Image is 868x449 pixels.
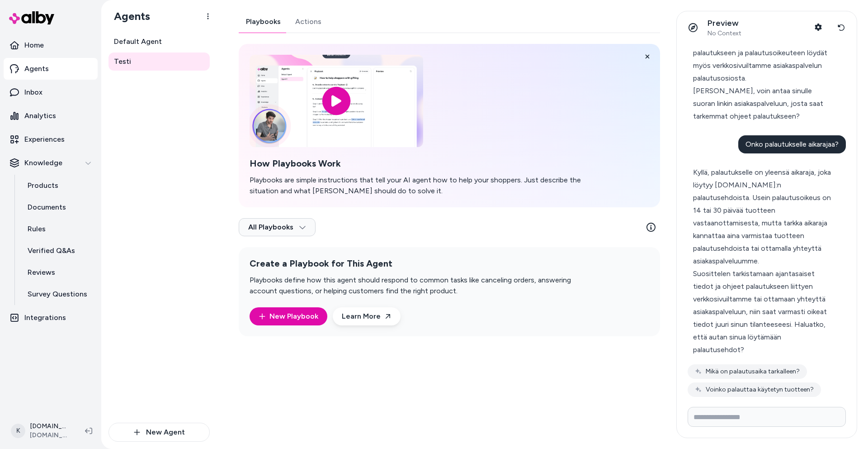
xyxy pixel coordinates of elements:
a: Learn More [333,307,401,325]
a: Home [4,34,98,56]
p: Products [28,180,58,191]
p: Agents [24,63,49,74]
a: Default Agent [108,33,210,51]
span: [DOMAIN_NAME] [30,431,71,440]
p: Home [24,40,44,51]
span: K [11,424,25,438]
input: Write your prompt here [688,407,846,427]
a: Survey Questions [19,283,98,305]
h2: Create a Playbook for This Agent [250,258,597,269]
p: Integrations [24,312,66,323]
p: Documents [28,202,66,213]
span: Onko palautukselle aikarajaa? [745,140,839,148]
a: Agents [4,58,98,80]
button: All Playbooks [239,218,316,236]
a: Products [19,175,98,196]
p: Survey Questions [28,289,87,300]
a: Analytics [4,105,98,127]
a: Playbooks [239,11,288,33]
p: Knowledge [24,158,62,168]
a: Documents [19,196,98,218]
p: Analytics [24,110,56,121]
button: Mikä on palautusaika tarkalleen? [688,364,807,379]
img: alby Logo [9,11,54,24]
a: Verified Q&As [19,240,98,262]
p: Verified Q&As [28,245,75,256]
span: Testi [114,56,131,67]
button: K[DOMAIN_NAME] Shopify[DOMAIN_NAME] [5,416,78,445]
button: New Playbook [250,307,327,325]
span: Default Agent [114,36,162,47]
p: [DOMAIN_NAME] Shopify [30,422,71,431]
div: [PERSON_NAME], voin antaa sinulle suoran linkin asiakaspalveluun, josta saat tarkemmat ohjeet pal... [693,85,833,123]
a: New Playbook [259,311,318,322]
span: All Playbooks [248,223,306,232]
h1: Agents [107,10,150,23]
div: Suosittelen tarkistamaan ajantasaiset tiedot ja ohjeet palautukseen liittyen verkkosivuiltamme ta... [693,267,833,356]
p: Reviews [28,267,55,278]
p: Experiences [24,134,65,145]
a: Rules [19,218,98,240]
a: Actions [288,11,329,33]
a: Experiences [4,129,98,150]
h2: How Playbooks Work [250,158,597,169]
span: No Context [708,29,741,38]
p: Rules [28,224,46,234]
a: Integrations [4,307,98,329]
a: Reviews [19,262,98,283]
button: Knowledge [4,152,98,174]
a: Testi [108,53,210,71]
p: Inbox [24,87,42,98]
button: Voinko palauttaa käytetyn tuotteen? [688,382,821,397]
button: New Agent [108,423,210,442]
a: Inbox [4,81,98,103]
div: Kyllä, palautukselle on yleensä aikaraja, joka löytyy [DOMAIN_NAME]:n palautusehdoista. Usein pal... [693,166,833,267]
p: Playbooks are simple instructions that tell your AI agent how to help your shoppers. Just describ... [250,175,597,196]
p: Preview [708,18,741,29]
p: Playbooks define how this agent should respond to common tasks like canceling orders, answering a... [250,275,597,296]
